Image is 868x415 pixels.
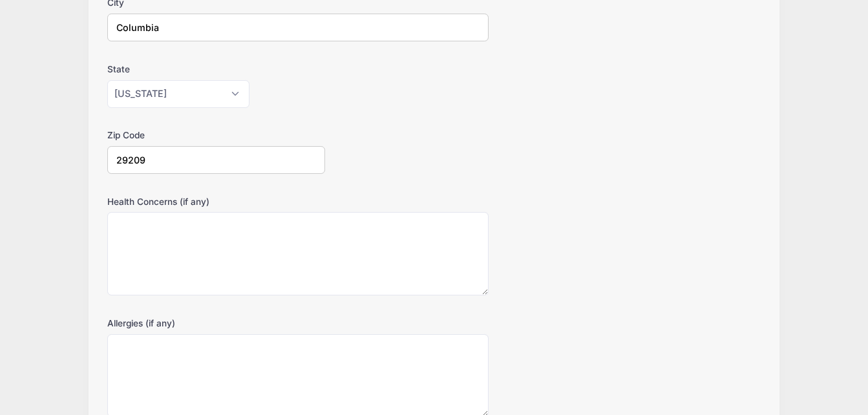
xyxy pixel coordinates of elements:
input: xxxxx [107,146,325,174]
label: Health Concerns (if any) [107,195,325,208]
label: Allergies (if any) [107,317,325,330]
label: Zip Code [107,129,325,142]
label: State [107,63,325,76]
